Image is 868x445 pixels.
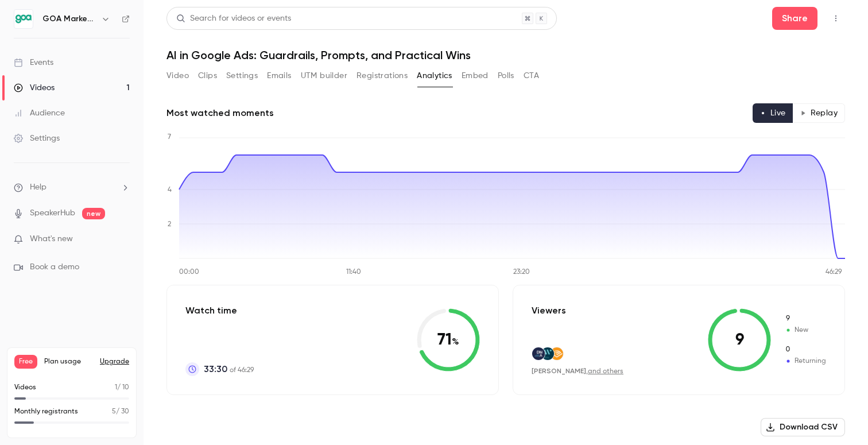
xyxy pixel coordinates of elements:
[14,181,130,194] li: help-dropdown-opener
[14,10,33,28] img: GOA Marketing
[14,57,53,68] div: Events
[30,207,75,219] a: SpeakerHub
[100,357,129,366] button: Upgrade
[179,269,199,276] tspan: 00:00
[826,269,842,276] tspan: 46:29
[204,362,227,376] span: 33:30
[185,304,254,318] p: Watch time
[82,208,105,219] span: new
[30,181,46,194] span: Help
[513,269,530,276] tspan: 23:20
[772,7,817,30] button: Share
[14,407,78,417] p: Monthly registrants
[827,9,845,28] button: Top Bar Actions
[532,347,545,360] img: dma.org.uk
[417,67,452,85] button: Analytics
[198,67,217,85] button: Clips
[753,103,793,123] button: Live
[168,221,171,228] tspan: 2
[14,82,55,94] div: Videos
[785,345,826,355] span: Returning
[356,67,408,85] button: Registrations
[14,355,37,369] span: Free
[14,133,60,144] div: Settings
[166,48,845,62] h1: AI in Google Ads: Guardrails, Prompts, and Practical Wins
[588,368,623,375] a: and others
[785,325,826,335] span: New
[524,67,539,85] button: CTA
[785,314,826,324] span: New
[112,407,129,417] p: / 30
[166,67,189,85] button: Video
[44,357,93,366] span: Plan usage
[793,103,845,123] button: Replay
[346,269,361,276] tspan: 11:40
[112,408,116,415] span: 5
[14,382,36,393] p: Videos
[168,134,171,141] tspan: 7
[301,67,347,85] button: UTM builder
[14,107,65,119] div: Audience
[42,13,96,25] h6: GOA Marketing
[532,366,623,376] div: ,
[541,347,554,360] img: web-behaviour.com
[30,233,73,245] span: What's new
[30,261,79,273] span: Book a demo
[761,418,845,436] button: Download CSV
[267,67,291,85] button: Emails
[226,67,258,85] button: Settings
[498,67,514,85] button: Polls
[462,67,489,85] button: Embed
[115,384,117,391] span: 1
[532,367,586,375] span: [PERSON_NAME]
[168,187,172,194] tspan: 4
[785,356,826,366] span: Returning
[532,304,566,318] p: Viewers
[204,362,254,376] p: of 46:29
[115,382,129,393] p: / 10
[176,13,291,25] div: Search for videos or events
[551,347,563,360] img: audible.de
[166,106,274,120] h2: Most watched moments
[116,234,130,245] iframe: Noticeable Trigger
